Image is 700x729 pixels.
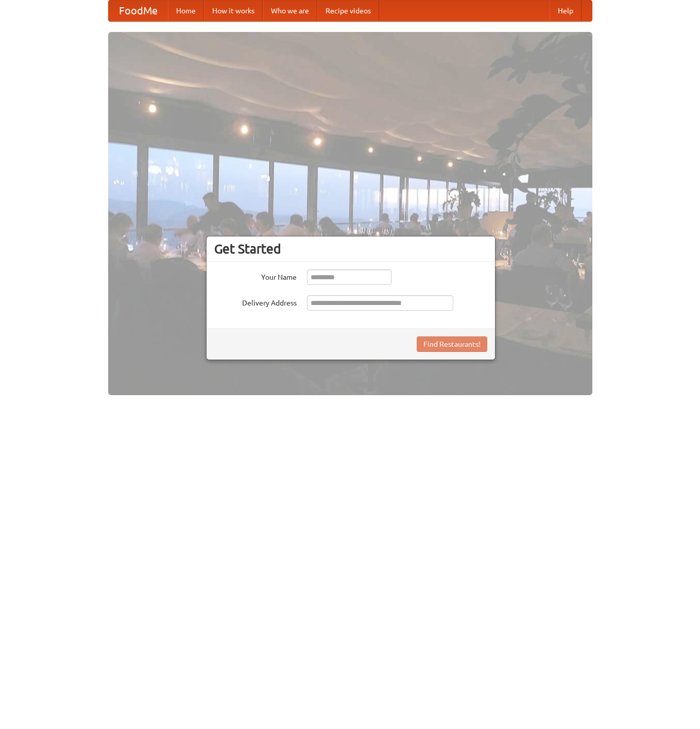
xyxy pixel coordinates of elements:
[550,1,582,21] a: Help
[168,1,204,21] a: Home
[214,241,487,257] h3: Get Started
[317,1,379,21] a: Recipe videos
[417,336,487,352] button: Find Restaurants!
[214,295,297,308] label: Delivery Address
[263,1,317,21] a: Who we are
[109,1,168,21] a: FoodMe
[214,269,297,282] label: Your Name
[204,1,263,21] a: How it works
